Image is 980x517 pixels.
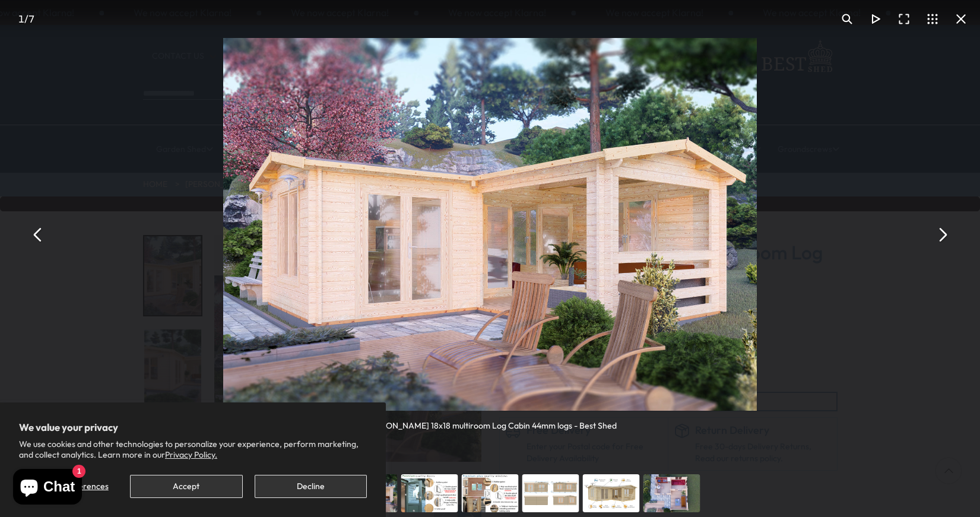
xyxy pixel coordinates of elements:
span: 1 [18,12,24,25]
button: Toggle thumbnails [918,5,947,33]
button: Accept [130,475,242,498]
a: Privacy Policy. [165,449,217,460]
button: Close [947,5,975,33]
p: We use cookies and other technologies to personalize your experience, perform marketing, and coll... [19,439,367,460]
button: Previous [24,221,52,249]
h2: We value your privacy [19,421,367,433]
button: Decline [255,475,367,498]
button: Toggle zoom level [833,5,861,33]
div: / [5,5,47,33]
span: 7 [28,12,34,25]
inbox-online-store-chat: Shopify online store chat [9,469,85,508]
button: Next [928,221,956,249]
div: [PERSON_NAME] 18x18 multiroom Log Cabin 44mm logs - Best Shed [363,411,617,432]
